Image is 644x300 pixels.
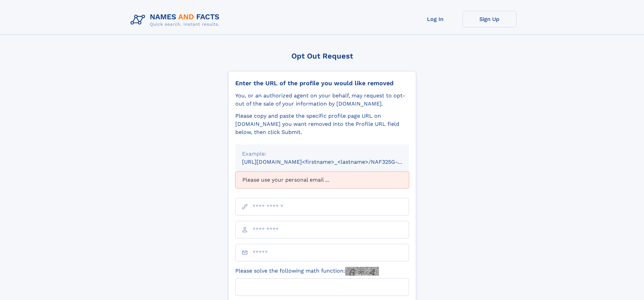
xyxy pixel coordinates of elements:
a: Log In [408,11,462,27]
div: Example: [242,150,402,158]
small: [URL][DOMAIN_NAME]<firstname>_<lastname>/NAF325G-xxxxxxxx [242,159,422,165]
div: Enter the URL of the profile you would like removed [235,79,409,87]
label: Please solve the following math function: [235,267,379,276]
a: Sign Up [462,11,517,27]
div: Opt Out Request [228,52,416,60]
div: Please copy and paste the specific profile page URL on [DOMAIN_NAME] you want removed into the Pr... [235,112,409,136]
div: You, or an authorized agent on your behalf, may request to opt-out of the sale of your informatio... [235,92,409,108]
div: Please use your personal email ... [235,171,409,188]
img: Logo Names and Facts [128,11,225,29]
